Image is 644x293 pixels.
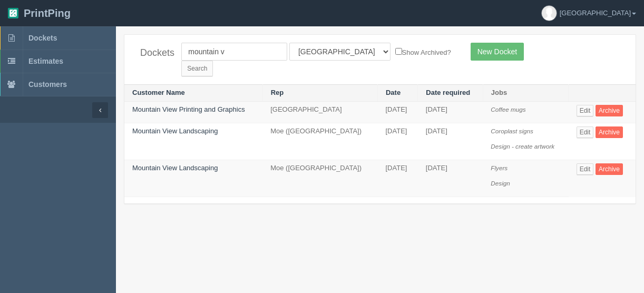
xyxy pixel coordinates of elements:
td: Moe ([GEOGRAPHIC_DATA]) [262,123,377,160]
a: Date required [426,89,470,96]
img: logo-3e63b451c926e2ac314895c53de4908e5d424f24456219fb08d385ab2e579770.png [8,8,18,18]
a: Mountain View Printing and Graphics [132,105,245,113]
a: New Docket [471,43,524,61]
th: Jobs [483,85,568,102]
a: Date [386,89,401,96]
span: Dockets [28,34,57,42]
td: [DATE] [418,101,483,123]
td: [DATE] [377,101,417,123]
a: Archive [596,126,623,138]
a: Archive [596,163,623,175]
a: Rep [271,89,284,96]
a: Mountain View Landscaping [132,127,218,135]
td: [GEOGRAPHIC_DATA] [262,101,377,123]
i: Design - create artwork [491,143,554,150]
label: Show Archived? [395,46,451,58]
a: Edit [577,163,594,175]
input: Show Archived? [395,48,402,55]
i: Coroplast signs [491,128,533,134]
i: Design [491,180,510,187]
a: Edit [577,126,594,138]
i: Coffee mugs [491,106,525,113]
span: Customers [28,80,67,89]
td: [DATE] [418,160,483,197]
a: Mountain View Landscaping [132,164,218,172]
td: [DATE] [418,123,483,160]
a: Archive [596,105,623,116]
td: Moe ([GEOGRAPHIC_DATA]) [262,160,377,197]
h4: Dockets [140,48,165,58]
input: Customer Name [181,43,287,61]
input: Search [181,61,213,76]
a: Edit [577,105,594,116]
i: Flyers [491,164,508,171]
a: Customer Name [132,89,185,96]
span: Estimates [28,57,63,65]
td: [DATE] [377,123,417,160]
img: avatar_default-7531ab5dedf162e01f1e0bb0964e6a185e93c5c22dfe317fb01d7f8cd2b1632c.jpg [542,6,557,21]
td: [DATE] [377,160,417,197]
